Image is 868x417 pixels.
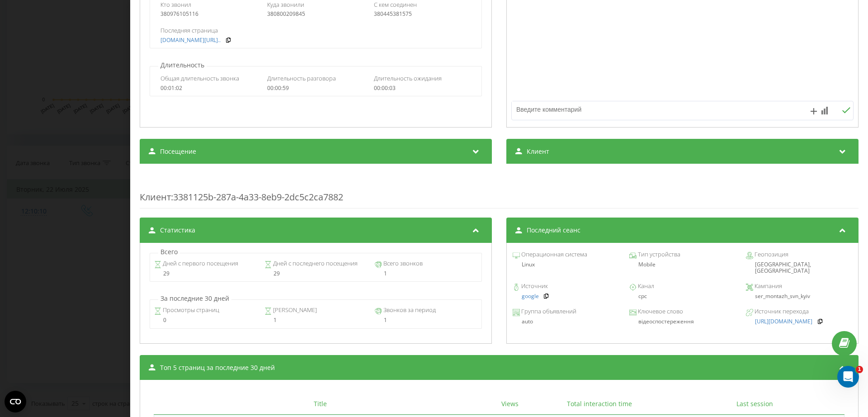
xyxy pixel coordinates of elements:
button: Open CMP widget [5,391,26,412]
span: Куда звонили [267,0,304,9]
th: Last session [665,393,844,415]
div: 380976105116 [160,11,258,17]
span: Канал [637,282,654,291]
a: [URL][DOMAIN_NAME] [755,318,812,325]
span: Звонков за период [382,306,436,315]
p: Длительность [158,61,207,70]
span: Статистика [160,226,195,235]
span: Кампания [753,282,782,291]
div: 380800209845 [267,11,364,17]
div: 29 [264,270,367,277]
iframe: Intercom live chat [837,366,859,388]
div: cpc [629,293,736,299]
span: Топ 5 страниц за последние 30 дней [160,363,275,372]
span: Кто звонил [160,0,191,9]
span: Просмотры страниц [161,306,219,315]
span: Всего звонков [382,259,423,268]
span: Операционная система [520,250,587,259]
span: Ключевое слово [637,307,683,316]
span: Источник перехода [753,307,809,316]
th: Views [486,393,534,415]
div: Linux [513,261,619,268]
div: : 3381125b-287a-4a33-8eb9-2dc5c2ca7882 [140,173,859,208]
span: Длительность разговора [267,74,336,82]
span: Группа объявлений [520,307,576,316]
span: Геопозиция [753,250,788,259]
div: 0 [154,317,257,323]
div: 380445381575 [374,11,471,17]
div: 1 [375,317,477,323]
span: 1 [856,366,863,373]
div: відеоспостереження [629,318,736,325]
div: [GEOGRAPHIC_DATA], [GEOGRAPHIC_DATA] [746,261,852,275]
span: Тип устройства [637,250,680,259]
span: Посещение [160,147,196,156]
div: ser_montazh_svn_kyiv [746,293,852,299]
div: 00:01:02 [160,85,258,91]
div: 00:00:59 [267,85,364,91]
span: Последняя страница [160,26,218,34]
span: Длительность ожидания [374,74,442,82]
a: [DOMAIN_NAME][URL].. [160,37,221,43]
span: Клиент [527,147,549,156]
span: Дней с первого посещения [161,259,238,268]
div: Mobile [629,261,736,268]
p: Всего [158,247,180,256]
span: С кем соединен [374,0,417,9]
span: Дней с последнего посещения [272,259,358,268]
th: Total interaction time [534,393,665,415]
div: 29 [154,270,257,277]
span: [PERSON_NAME] [272,306,317,315]
p: За последние 30 дней [158,294,231,303]
div: 1 [264,317,367,323]
span: Последний сеанс [527,226,580,235]
div: 1 [375,270,477,277]
a: google [522,293,539,299]
span: Общая длительность звонка [160,74,239,82]
span: Источник [520,282,548,291]
div: auto [513,318,619,325]
div: 00:00:03 [374,85,471,91]
span: Клиент [140,191,171,203]
th: Title [154,393,486,415]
